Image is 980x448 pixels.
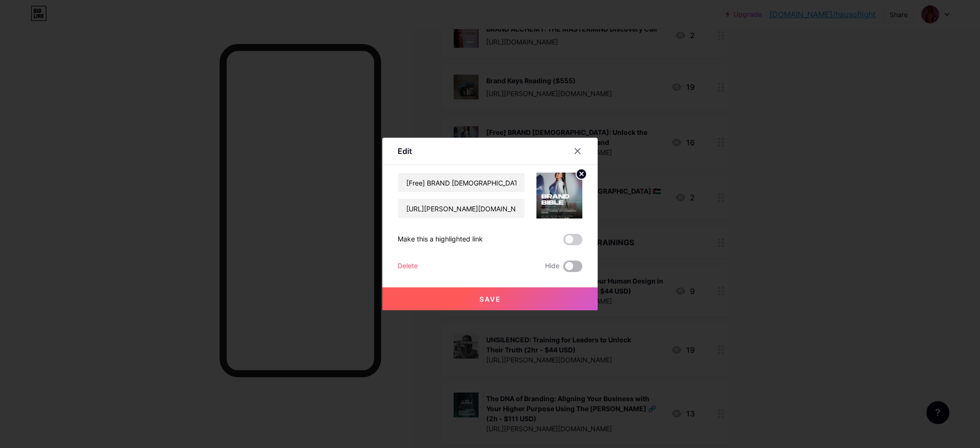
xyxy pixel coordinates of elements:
button: Save [382,287,598,310]
input: Title [398,173,524,192]
img: link_thumbnail [536,173,582,219]
input: URL [398,199,524,218]
span: Hide [545,261,559,272]
span: Save [479,295,501,303]
div: Make this a highlighted link [398,234,483,245]
div: Edit [398,145,412,157]
div: Delete [398,261,418,272]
